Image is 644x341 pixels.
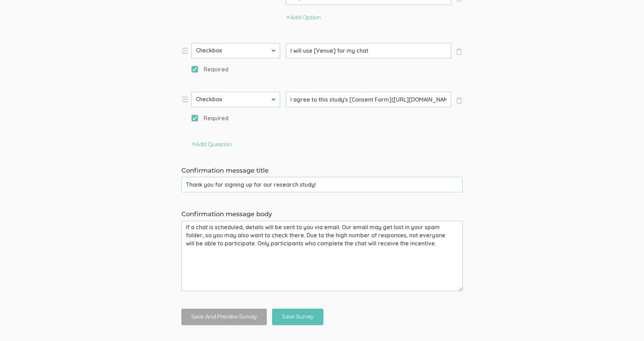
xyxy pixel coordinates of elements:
[181,210,463,219] label: Confirmation message body
[609,307,644,341] iframe: Chat Widget
[181,166,463,175] label: Confirmation message title
[286,92,451,107] input: Type question here...
[456,48,463,55] span: ×
[286,14,321,22] button: Add Option
[286,43,451,58] input: Type question here...
[191,65,228,73] span: Required
[456,97,463,104] span: ×
[192,141,232,149] button: Add Question
[181,309,267,325] button: Save And Preview Survey
[272,309,323,325] input: Save Survey
[191,114,228,122] span: Required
